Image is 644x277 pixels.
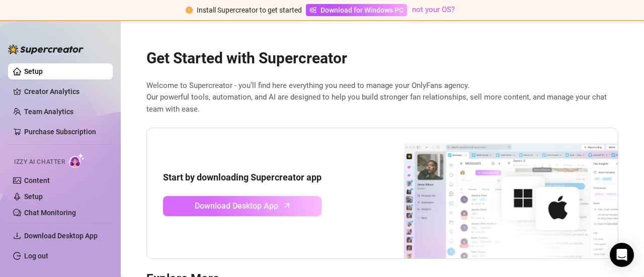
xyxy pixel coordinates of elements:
[24,209,76,217] a: Chat Monitoring
[24,176,50,184] a: Content
[24,252,48,260] a: Log out
[366,128,618,259] img: download app
[197,6,302,14] span: Install Supercreator to get started
[13,232,21,240] span: download
[69,153,85,168] img: AI Chatter
[14,157,65,167] span: Izzy AI Chatter
[195,200,278,212] span: Download Desktop App
[24,67,43,75] a: Setup
[306,4,407,16] a: Download for Windows PC
[24,124,105,140] a: Purchase Subscription
[412,5,455,14] a: not your OS?
[320,5,404,16] span: Download for Windows PC
[146,80,618,116] span: Welcome to Supercreator - you’ll find here everything you need to manage your OnlyFans agency. Ou...
[281,200,293,211] span: arrow-up
[163,172,321,182] strong: Start by downloading Supercreator app
[24,193,43,201] a: Setup
[610,243,634,267] div: Open Intercom Messenger
[163,196,321,216] a: Download Desktop Apparrow-up
[24,232,98,240] span: Download Desktop App
[186,7,193,14] span: exclamation-circle
[146,49,618,68] h2: Get Started with Supercreator
[309,7,316,14] span: windows
[8,44,84,54] img: logo-BBDzfeDw.svg
[24,83,105,100] a: Creator Analytics
[24,108,73,116] a: Team Analytics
